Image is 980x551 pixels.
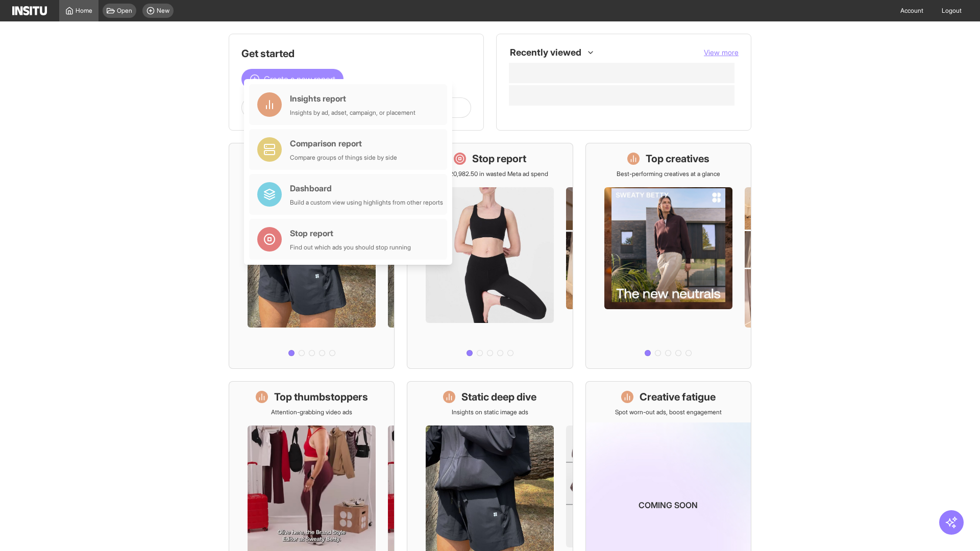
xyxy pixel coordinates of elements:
[290,182,443,194] div: Dashboard
[241,46,471,61] h1: Get started
[290,243,411,252] div: Find out which ads you should stop running
[290,137,397,149] div: Comparison report
[290,198,443,207] div: Build a custom view using highlights from other reports
[117,7,132,15] span: Open
[271,408,352,416] p: Attention-grabbing video ads
[290,109,415,117] div: Insights by ad, adset, campaign, or placement
[617,170,720,178] p: Best-performing creatives at a glance
[274,390,368,404] h1: Top thumbstoppers
[12,6,47,15] img: Logo
[704,47,739,58] button: View more
[76,7,92,15] span: Home
[290,92,415,105] div: Insights report
[431,170,548,178] p: Save £20,982.50 in wasted Meta ad spend
[646,152,709,166] h1: Top creatives
[290,154,397,162] div: Compare groups of things side by side
[157,7,169,15] span: New
[472,152,526,166] h1: Stop report
[461,390,536,404] h1: Static deep dive
[585,143,751,369] a: Top creativesBest-performing creatives at a glance
[407,143,573,369] a: Stop reportSave £20,982.50 in wasted Meta ad spend
[452,408,528,416] p: Insights on static image ads
[229,143,395,369] a: What's live nowSee all active ads instantly
[704,48,739,57] span: View more
[241,69,344,89] button: Create a new report
[264,73,335,85] span: Create a new report
[290,227,411,239] div: Stop report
